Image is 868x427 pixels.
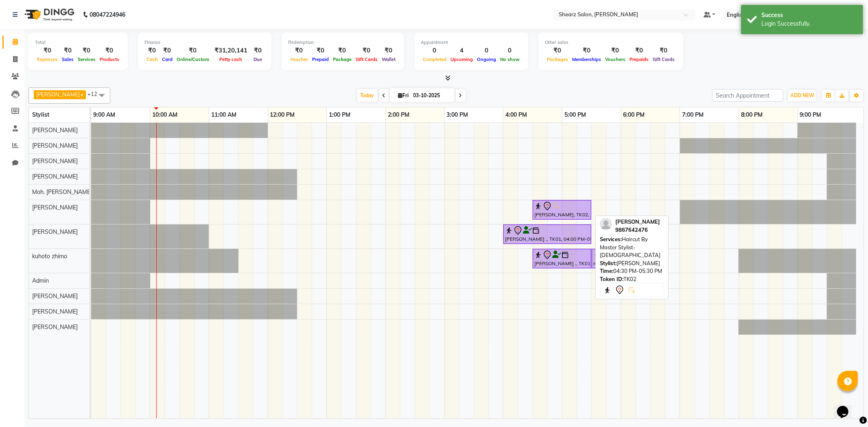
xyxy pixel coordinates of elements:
[76,57,98,62] span: Services
[144,57,160,62] span: Cash
[421,57,448,62] span: Completed
[32,308,78,315] span: [PERSON_NAME]
[600,276,623,282] span: Token ID:
[788,90,816,101] button: ADD NEW
[503,109,529,121] a: 4:00 PM
[87,91,103,97] span: +12
[21,3,77,26] img: logo
[834,394,860,419] iframe: chat widget
[411,89,452,102] input: 2025-10-03
[144,46,160,55] div: ₹0
[621,109,647,121] a: 6:00 PM
[600,236,622,242] span: Services:
[144,39,265,46] div: Finance
[475,46,498,55] div: 0
[504,226,590,243] div: [PERSON_NAME] ., TK01, 04:00 PM-05:30 PM, Touch up -upto 2 inch -Majirel
[32,126,78,134] span: [PERSON_NAME]
[593,250,664,267] div: mamta, TK03, 05:30 PM-06:45 PM, Foot massage - 30 min
[32,173,78,180] span: [PERSON_NAME]
[288,46,310,55] div: ₹0
[331,57,354,62] span: Package
[627,46,651,55] div: ₹0
[615,218,660,225] span: [PERSON_NAME]
[761,11,857,20] div: Success
[60,46,76,55] div: ₹0
[357,89,378,102] span: Today
[35,39,121,46] div: Total
[160,46,175,55] div: ₹0
[545,57,570,62] span: Packages
[32,323,78,331] span: [PERSON_NAME]
[562,109,588,121] a: 5:00 PM
[32,188,97,196] span: Moh. [PERSON_NAME] ...
[627,57,651,62] span: Prepaids
[603,57,627,62] span: Vouchers
[327,109,352,121] a: 1:00 PM
[354,46,380,55] div: ₹0
[60,57,76,62] span: Sales
[603,46,627,55] div: ₹0
[651,46,677,55] div: ₹0
[268,109,297,121] a: 12:00 PM
[570,46,603,55] div: ₹0
[798,109,824,121] a: 9:00 PM
[288,39,398,46] div: Redemption
[150,109,179,121] a: 10:00 AM
[570,57,603,62] span: Memberships
[600,259,664,268] div: [PERSON_NAME]
[354,57,380,62] span: Gift Cards
[35,57,60,62] span: Expenses
[790,92,814,98] span: ADD NEW
[396,92,411,98] span: Fri
[448,57,475,62] span: Upcoming
[380,46,398,55] div: ₹0
[32,253,67,260] span: kuhoto zhimo
[36,91,80,98] span: [PERSON_NAME]
[600,267,664,275] div: 04:30 PM-05:30 PM
[712,89,783,102] input: Search Appointment
[209,109,238,121] a: 11:00 AM
[533,250,590,267] div: [PERSON_NAME] ., TK01, 04:30 PM-05:30 PM, Signature pedicure
[80,91,83,98] a: x
[32,292,78,300] span: [PERSON_NAME]
[251,46,265,55] div: ₹0
[218,57,245,62] span: Petty cash
[98,57,121,62] span: Products
[600,268,613,274] span: Time:
[498,46,522,55] div: 0
[310,57,331,62] span: Prepaid
[288,57,310,62] span: Voucher
[98,46,121,55] div: ₹0
[545,39,677,46] div: Other sales
[600,236,660,258] span: Haircut By Master Stylist- [DEMOGRAPHIC_DATA]
[533,201,590,218] div: [PERSON_NAME], TK02, 04:30 PM-05:30 PM, Haircut By Master Stylist- [DEMOGRAPHIC_DATA]
[421,46,448,55] div: 0
[35,46,60,55] div: ₹0
[615,226,660,234] div: 9867642476
[600,218,612,230] img: profile
[380,57,398,62] span: Wallet
[448,46,475,55] div: 4
[175,57,211,62] span: Online/Custom
[32,142,78,149] span: [PERSON_NAME]
[600,275,664,283] div: TK02
[175,46,211,55] div: ₹0
[32,228,78,235] span: [PERSON_NAME]
[680,109,706,121] a: 7:00 PM
[331,46,354,55] div: ₹0
[90,3,125,26] b: 08047224946
[76,46,98,55] div: ₹0
[32,157,78,165] span: [PERSON_NAME]
[386,109,411,121] a: 2:00 PM
[545,46,570,55] div: ₹0
[421,39,522,46] div: Appointment
[761,20,857,28] div: Login Successfully.
[600,260,617,266] span: Stylist:
[91,109,117,121] a: 9:00 AM
[445,109,470,121] a: 3:00 PM
[498,57,522,62] span: No show
[739,109,765,121] a: 8:00 PM
[211,46,251,55] div: ₹31,20,141
[32,277,49,284] span: Admin
[160,57,175,62] span: Card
